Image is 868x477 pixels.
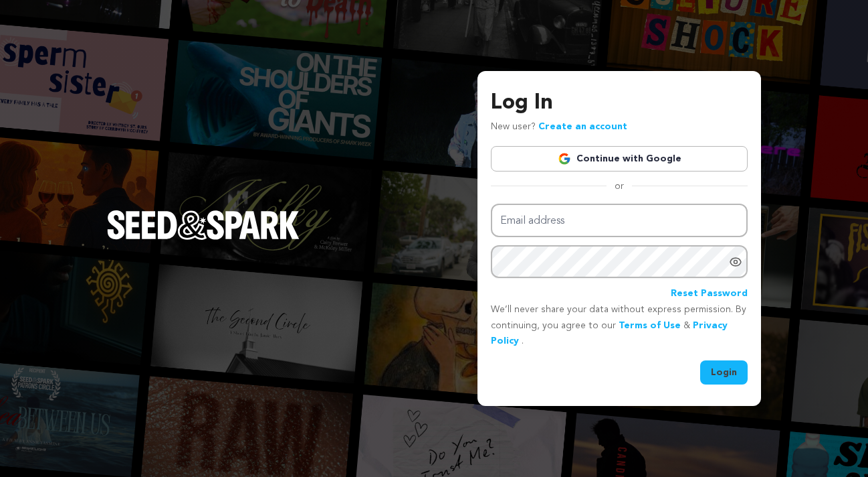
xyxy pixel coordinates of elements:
[700,360,748,385] button: Login
[538,122,627,131] a: Create an account
[491,204,748,238] input: Email address
[619,321,681,330] a: Terms of Use
[491,302,748,350] p: We’ll never share your data without express permission. By continuing, you agree to our & .
[671,286,748,302] a: Reset Password
[558,152,571,165] img: Google logo
[491,119,627,135] p: New user?
[107,210,300,267] a: Seed&Spark Homepage
[607,180,632,193] span: or
[491,146,748,172] a: Continue with Google
[107,210,300,240] img: Seed&Spark Logo
[491,87,748,119] h3: Log In
[729,255,742,269] a: Show password as plain text. Warning: this will display your password on the screen.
